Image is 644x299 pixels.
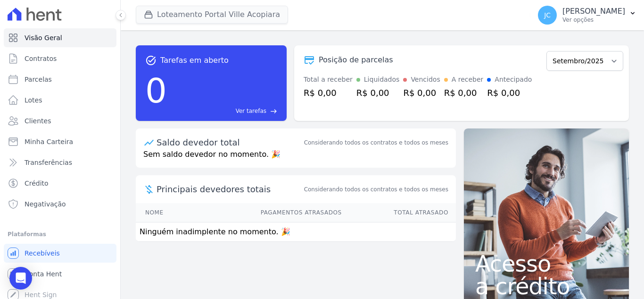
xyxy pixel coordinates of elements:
[8,229,113,240] div: Plataformas
[356,86,400,99] div: R$ 0,00
[487,86,532,99] div: R$ 0,00
[319,54,393,66] div: Posição de parcelas
[236,107,266,115] span: Ver tarefas
[475,275,618,298] span: a crédito
[495,75,532,85] div: Antecipado
[25,199,66,209] span: Negativação
[270,108,277,115] span: east
[4,111,116,130] a: Clientes
[9,267,32,290] div: Open Intercom Messenger
[136,203,193,222] th: Nome
[403,86,440,99] div: R$ 0,00
[4,244,116,263] a: Recebíveis
[342,203,456,222] th: Total Atrasado
[4,70,116,89] a: Parcelas
[157,183,302,196] span: Principais devedores totais
[304,86,353,99] div: R$ 0,00
[25,116,51,126] span: Clientes
[25,158,72,167] span: Transferências
[25,54,57,63] span: Contratos
[562,16,625,24] p: Ver opções
[475,252,618,275] span: Acesso
[4,265,116,283] a: Conta Hent
[25,179,49,188] span: Crédito
[136,222,456,242] td: Ninguém inadimplente no momento. 🎉
[4,49,116,68] a: Contratos
[4,174,116,193] a: Crédito
[25,248,60,258] span: Recebíveis
[4,195,116,214] a: Negativação
[304,185,448,194] span: Considerando todos os contratos e todos os meses
[452,75,484,85] div: A receber
[562,7,625,16] p: [PERSON_NAME]
[304,138,448,147] div: Considerando todos os contratos e todos os meses
[530,2,644,28] button: JC [PERSON_NAME] Ver opções
[160,55,229,66] span: Tarefas em aberto
[4,28,116,47] a: Visão Geral
[4,91,116,110] a: Lotes
[25,137,73,146] span: Minha Carteira
[193,203,342,222] th: Pagamentos Atrasados
[171,107,277,115] a: Ver tarefas east
[25,33,62,43] span: Visão Geral
[4,132,116,151] a: Minha Carteira
[25,75,52,84] span: Parcelas
[136,6,288,24] button: Loteamento Portal Ville Acopiara
[4,153,116,172] a: Transferências
[145,55,157,66] span: task_alt
[136,149,456,168] p: Sem saldo devedor no momento. 🎉
[25,95,42,105] span: Lotes
[364,75,400,85] div: Liquidados
[25,269,62,279] span: Conta Hent
[157,136,302,149] div: Saldo devedor total
[411,75,440,85] div: Vencidos
[304,75,353,85] div: Total a receber
[444,86,484,99] div: R$ 0,00
[145,66,167,115] div: 0
[544,12,551,18] span: JC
